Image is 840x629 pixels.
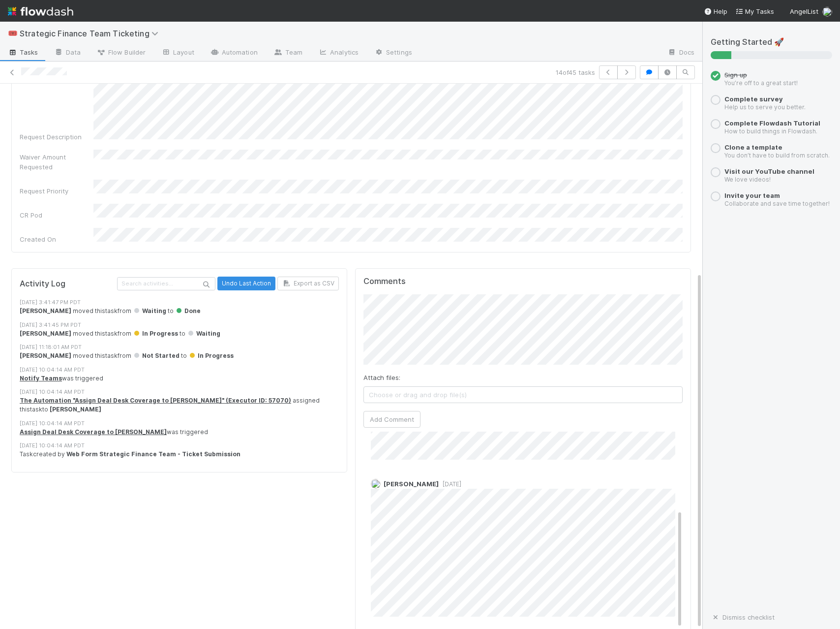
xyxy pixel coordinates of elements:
a: Flow Builder [89,45,153,61]
span: Waiting [133,307,166,314]
span: My Tasks [735,7,774,15]
div: [DATE] 10:04:14 AM PDT [20,366,339,374]
strong: Web Form Strategic Finance Team - Ticket Submission [66,450,240,458]
span: In Progress [188,352,234,359]
a: Docs [660,45,702,61]
strong: [PERSON_NAME] [20,352,71,359]
div: Request Description [20,132,93,142]
a: Invite your team [724,191,780,199]
span: Sign up [724,71,747,79]
div: moved this task from to [20,307,339,315]
a: Complete survey [724,95,783,103]
a: Settings [366,45,420,61]
img: avatar_76020311-b6a4-4a0c-9bb6-02f5afc1495d.png [822,7,832,17]
div: was triggered [20,374,339,383]
div: [DATE] 11:18:01 AM PDT [20,343,339,351]
div: [DATE] 10:04:14 AM PDT [20,388,339,396]
a: Notify Teams [20,375,62,382]
div: assigned this task to [20,396,339,414]
small: How to build things in Flowdash. [724,127,817,135]
div: [DATE] 10:04:14 AM PDT [20,419,339,428]
a: Clone a template [724,143,782,151]
img: avatar_aa4fbed5-f21b-48f3-8bdd-57047a9d59de.png [371,479,381,489]
div: [DATE] 3:41:45 PM PDT [20,321,339,329]
div: [DATE] 3:41:47 PM PDT [20,298,339,307]
a: The Automation "Assign Deal Desk Coverage to [PERSON_NAME]" (Executor ID: 57070) [20,397,291,404]
small: We love videos! [724,176,771,183]
a: Complete Flowdash Tutorial [724,119,820,127]
div: Help [704,6,727,16]
strong: [PERSON_NAME] [20,330,71,337]
span: AngelList [790,7,818,15]
span: [DATE] [439,480,461,488]
a: Team [266,45,310,61]
a: Automation [202,45,266,61]
a: Visit our YouTube channel [724,167,814,175]
div: moved this task from to [20,351,339,360]
div: [DATE] 10:04:14 AM PDT [20,441,339,450]
small: You’re off to a great start! [724,79,798,87]
span: Done [175,307,201,314]
h5: Activity Log [20,279,115,289]
span: [PERSON_NAME] [384,480,439,488]
a: Data [46,45,89,61]
a: Layout [153,45,202,61]
span: Strategic Finance Team Ticketing [20,29,163,38]
small: Collaborate and save time together! [724,200,830,207]
div: CR Pod [20,210,93,220]
div: Task created by [20,450,339,459]
strong: [PERSON_NAME] [50,406,101,413]
input: Search activities... [117,277,215,290]
a: Analytics [310,45,366,61]
span: In Progress [133,330,178,337]
strong: [PERSON_NAME] [20,307,71,314]
button: Undo Last Action [217,277,275,290]
h5: Getting Started 🚀 [711,37,832,47]
a: Assign Deal Desk Coverage to [PERSON_NAME] [20,428,167,436]
h5: Comments [363,277,683,286]
div: Waiver Amount Requested [20,152,93,172]
label: Attach files: [363,373,400,382]
span: Flow Builder [96,47,146,57]
span: Choose or drag and drop file(s) [364,387,682,403]
div: Request Priority [20,186,93,196]
button: Add Comment [363,411,420,428]
div: Created On [20,234,93,244]
a: Dismiss checklist [711,613,775,621]
span: 🎟️ [8,29,18,37]
div: moved this task from to [20,329,339,338]
a: My Tasks [735,6,774,16]
span: Tasks [8,47,38,57]
span: Not Started [133,352,180,359]
small: Help us to serve you better. [724,103,806,111]
div: was triggered [20,428,339,437]
button: Export as CSV [277,277,339,290]
small: You don’t have to build from scratch. [724,152,830,159]
img: logo-inverted-e16ddd16eac7371096b0.svg [8,3,73,20]
span: 14 of 45 tasks [556,67,595,77]
span: Waiting [187,330,220,337]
